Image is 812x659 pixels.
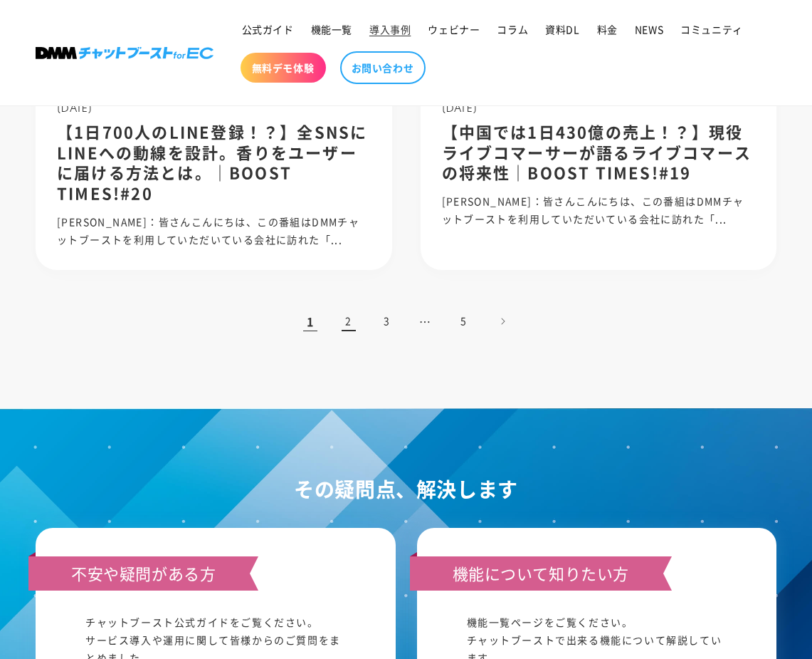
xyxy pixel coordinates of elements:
span: 1ページ [295,306,326,337]
h2: 【中国では1日430億の売上！？】現役ライブコマーサーが語るライブコマースの将来性｜BOOST TIMES!#19 [442,121,756,182]
p: [PERSON_NAME]：皆さんこんにちは、この番組はDMMチャットブーストを利用していただいている会社に訪れた「... [57,213,371,249]
a: 公式ガイド [233,14,302,44]
a: 導入事例 [361,14,419,44]
span: 料金 [597,23,618,36]
a: コミュニティ [672,14,752,44]
span: 公式ガイド [242,23,294,36]
a: ウェビナー [419,14,488,44]
a: 3ページ [371,306,403,337]
span: 機能一覧 [311,23,352,36]
a: 機能一覧 [302,14,361,44]
a: 5ページ [448,306,480,337]
span: ウェビナー [428,23,480,36]
p: [PERSON_NAME]：皆さんこんにちは、この番組はDMMチャットブーストを利用していただいている会社に訪れた「... [442,192,756,228]
span: [DATE] [442,100,478,115]
a: 料金 [589,14,626,44]
span: 無料デモ体験 [252,61,315,74]
a: 2ページ [333,306,364,337]
span: NEWS [635,23,663,36]
a: コラム [488,14,537,44]
h2: 【1日700人のLINE登録！？】全SNSにLINEへの動線を設計。香りをユーザーに届ける方法とは。｜BOOST TIMES!#20 [57,121,371,202]
a: お問い合わせ [340,51,426,84]
h3: 不安や疑問がある方 [28,556,258,591]
span: コラム [497,23,528,36]
span: [DATE] [57,100,93,115]
a: 資料DL [537,14,588,44]
span: … [410,306,441,337]
span: 導入事例 [369,23,411,36]
span: お問い合わせ [352,61,414,74]
h3: 機能について知りたい方 [410,556,673,591]
span: 資料DL [545,23,579,36]
h2: その疑問点、解決します [36,472,776,507]
nav: ページネーション [36,306,776,337]
span: コミュニティ [680,23,743,36]
a: 無料デモ体験 [241,53,326,83]
a: NEWS [626,14,672,44]
a: 次のページ [487,306,518,337]
img: 株式会社DMM Boost [36,47,213,59]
